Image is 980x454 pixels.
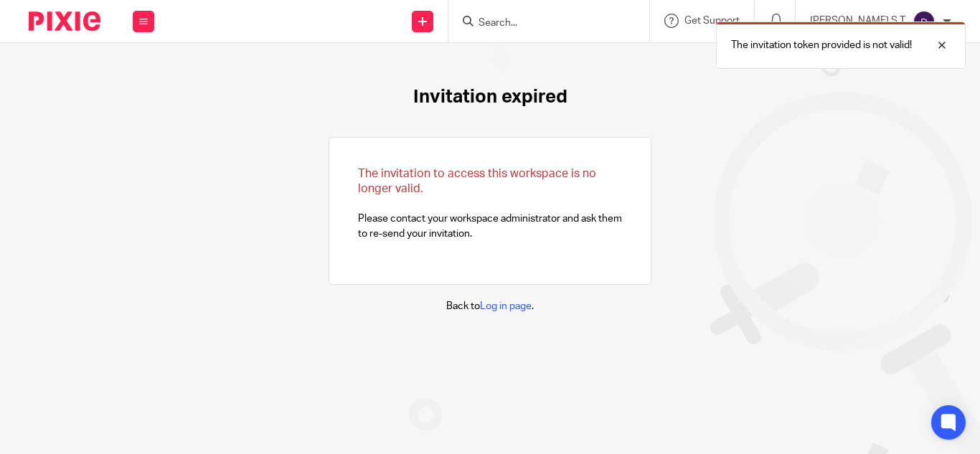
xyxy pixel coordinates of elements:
[29,11,100,31] img: Pixie
[477,17,606,30] input: Search
[358,168,596,194] span: The invitation to access this workspace is no longer valid.
[480,301,532,311] a: Log in page
[358,166,622,241] p: Please contact your workspace administrator and ask them to re-send your invitation.
[413,86,567,108] h1: Invitation expired
[446,299,534,313] p: Back to .
[731,38,912,52] p: The invitation token provided is not valid!
[913,10,936,33] img: svg%3E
